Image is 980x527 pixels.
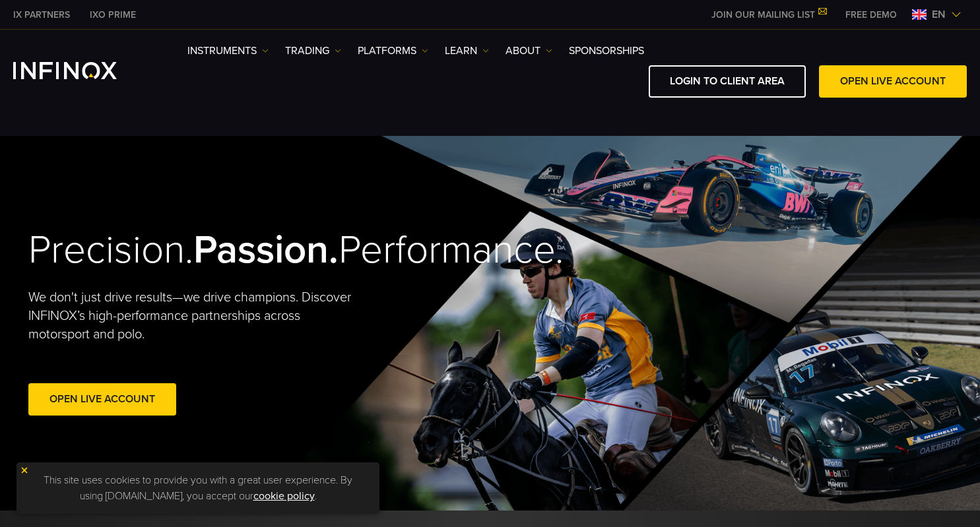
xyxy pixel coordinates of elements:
[649,65,806,98] a: LOGIN TO CLIENT AREA
[285,43,341,59] a: TRADING
[835,8,907,22] a: INFINOX MENU
[13,62,148,79] a: INFINOX Logo
[187,43,269,59] a: Instruments
[23,469,373,507] p: This site uses cookies to provide you with a great user experience. By using [DOMAIN_NAME], you a...
[358,43,428,59] a: PLATFORMS
[28,383,176,416] a: Open Live Account
[927,7,951,22] span: en
[80,8,146,22] a: INFINOX
[20,466,29,475] img: yellow close icon
[193,226,339,274] strong: Passion.
[28,288,361,344] p: We don't just drive results—we drive champions. Discover INFINOX’s high-performance partnerships ...
[702,9,835,20] a: JOIN OUR MAILING LIST
[506,43,552,59] a: ABOUT
[253,489,315,503] a: cookie policy
[569,43,644,59] a: SPONSORSHIPS
[28,226,444,274] h2: Precision. Performance.
[819,65,967,98] a: OPEN LIVE ACCOUNT
[3,8,80,22] a: INFINOX
[445,43,489,59] a: Learn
